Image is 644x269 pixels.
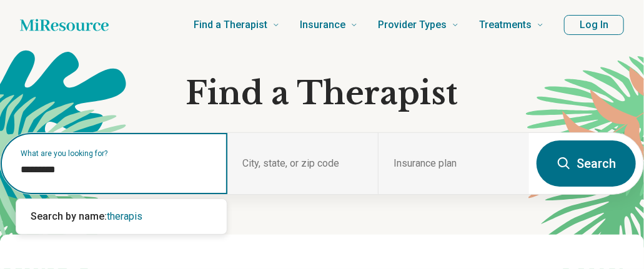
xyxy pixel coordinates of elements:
[31,210,107,222] span: Search by name:
[16,199,227,234] div: Suggestions
[20,12,109,37] a: Home page
[564,15,624,35] button: Log In
[479,16,532,34] span: Treatments
[194,16,267,34] span: Find a Therapist
[378,16,447,34] span: Provider Types
[300,16,345,34] span: Insurance
[537,140,636,187] button: Search
[107,210,143,222] span: therapis
[21,150,212,157] label: What are you looking for?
